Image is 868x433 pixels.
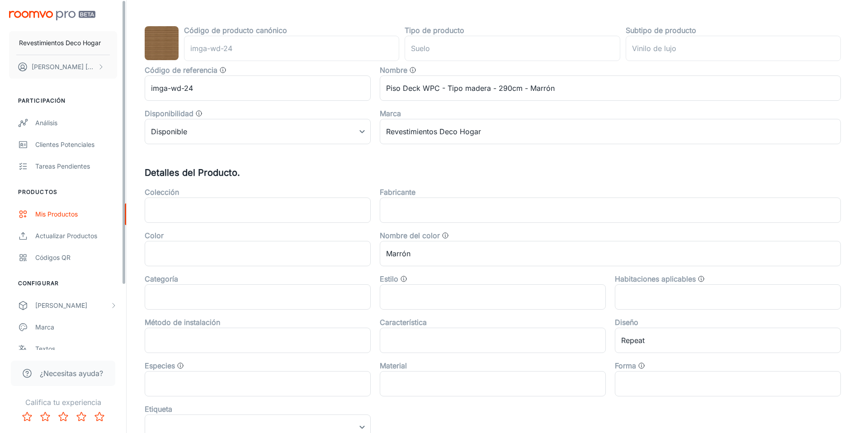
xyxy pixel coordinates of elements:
[35,118,117,128] div: Análisis
[35,140,117,150] div: Clientes potenciales
[626,25,696,36] label: Subtipo de producto
[145,26,179,60] img: Piso Deck WPC - Tipo madera - 290cm - Marrón
[219,66,226,74] svg: SKU del producto
[442,232,449,239] svg: Categorías generales de colores. P. ej., «Nube», «Eclipse» o «Inauguración de galería».
[145,119,371,144] div: Disponible
[35,322,117,332] div: Marca
[32,62,95,72] p: [PERSON_NAME] [PERSON_NAME]
[145,360,175,371] label: Especies
[195,110,203,117] svg: El valor que determina si el producto está disponible, descatalogado o agotado.
[380,360,407,371] label: Material
[145,65,217,75] label: Código de referencia
[615,360,636,371] label: Forma
[72,408,90,426] button: Rate 4 star
[184,25,287,36] label: Código de producto canónico
[380,273,398,284] label: Estilo
[35,253,117,263] div: Códigos QR
[380,317,427,328] label: Característica
[35,209,117,219] div: Mis productos
[380,65,407,75] label: Nombre
[35,344,117,354] div: Textos
[145,108,193,119] label: Disponibilidad
[380,230,440,241] label: Nombre del color
[380,187,415,198] label: Fabricante
[405,25,464,36] label: Tipo de producto
[35,231,117,241] div: Actualizar productos
[40,368,103,379] span: ¿Necesitas ayuda?
[145,187,179,198] label: Colección
[18,408,36,426] button: Rate 1 star
[380,108,401,119] label: Marca
[615,317,638,328] label: Diseño
[9,31,117,55] button: Revestimientos Deco Hogar
[409,66,416,74] svg: Nombre del producto
[54,408,72,426] button: Rate 3 star
[7,397,119,408] p: Califica tu experiencia
[638,362,645,369] svg: Forma del producto, como "Rectángulo", "Corredor"
[145,230,164,241] label: Color
[9,55,117,79] button: [PERSON_NAME] [PERSON_NAME]
[615,273,696,284] label: Habitaciones aplicables
[35,301,110,311] div: [PERSON_NAME]
[177,362,184,369] svg: Especies de productos, como "roble".
[35,161,117,171] div: Tareas pendientes
[36,408,54,426] button: Rate 2 star
[400,275,407,282] svg: Estilo del producto, como "Tradicional" o "Minimalista".
[9,11,95,20] img: Roomvo PRO Beta
[19,38,101,48] p: Revestimientos Deco Hogar
[145,166,850,179] h5: Detalles del Producto.
[145,404,172,414] label: Etiqueta
[145,273,178,284] label: Categoría
[90,408,108,426] button: Rate 5 star
[698,275,705,282] svg: El tipo de habitaciones a las que se puede aplicar este producto
[145,317,220,328] label: Método de instalación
